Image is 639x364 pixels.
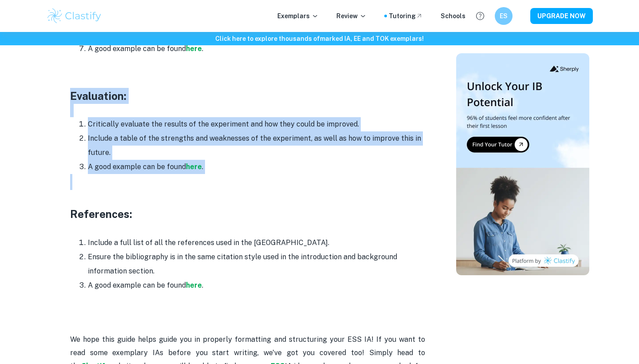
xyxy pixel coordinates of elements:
[495,7,513,25] button: ES
[88,131,425,160] li: Include a table of the strengths and weaknesses of the experiment, as well as how to improve this...
[88,160,425,174] li: A good example can be found .
[277,11,319,21] p: Exemplars
[88,117,425,131] li: Critically evaluate the results of the experiment and how they could be improved.
[499,11,509,21] h6: ES
[46,7,103,25] img: Clastify logo
[530,8,593,24] button: UPGRADE NOW
[389,11,423,21] a: Tutoring
[186,44,202,53] a: here
[186,281,202,289] a: here
[88,250,425,278] li: Ensure the bibliography is in the same citation style used in the introduction and background inf...
[88,278,425,293] li: A good example can be found .
[473,8,488,24] button: Help and Feedback
[456,53,589,275] img: Thumbnail
[2,34,637,44] h6: Click here to explore thousands of marked IA, EE and TOK exemplars !
[88,42,425,56] li: A good example can be found .
[88,236,425,250] li: Include a full list of all the references used in the [GEOGRAPHIC_DATA].
[186,162,202,171] a: here
[336,11,367,21] p: Review
[441,11,465,21] a: Schools
[70,206,425,222] h3: References:
[70,90,126,102] span: Evaluation:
